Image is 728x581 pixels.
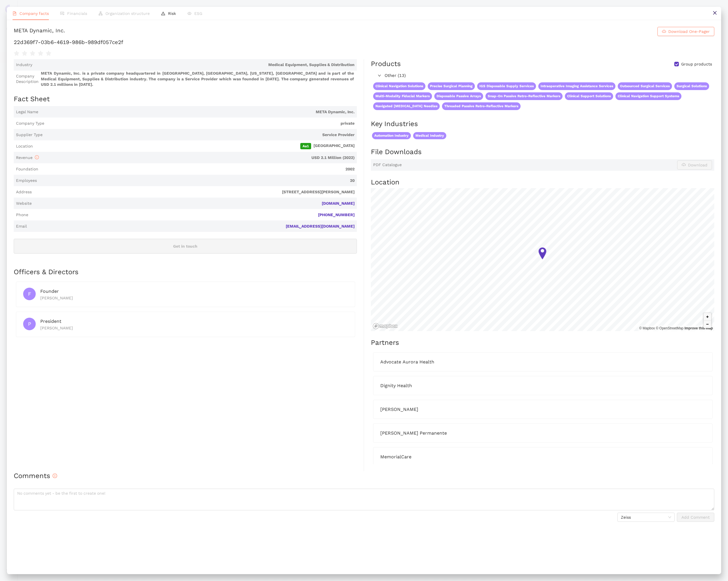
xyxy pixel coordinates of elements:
[16,109,38,115] span: Legal Name
[99,11,103,15] span: apartment
[428,82,475,90] span: Precise Surgical Planning
[380,382,705,389] div: Dignity Health
[713,11,717,15] span: close
[14,267,357,277] h2: Officers & Directors
[47,121,355,126] span: private
[30,51,35,56] span: star
[16,132,43,138] span: Supplier Type
[35,143,355,149] span: [GEOGRAPHIC_DATA]
[708,7,721,20] button: close
[373,82,425,90] span: Clinical Navigation Solutions
[679,61,714,67] span: Group products
[14,471,714,481] h2: Comments
[14,39,714,46] h1: 22d369f7-03b6-4619-986b-989df057ce2f
[373,162,402,168] span: PDF Catalogue
[16,121,44,126] span: Company Type
[442,102,521,110] span: Threaded Passive Retro-Reflective Markers
[38,51,43,56] span: star
[373,92,432,100] span: Multi-Modality Fiducial Markers
[677,513,714,522] button: Add Comment
[41,109,355,115] span: META Dynamic, Inc.
[371,147,714,157] h2: File Downloads
[16,73,39,85] span: Company Description
[16,155,39,160] span: Revenue
[41,166,355,172] span: 2002
[105,11,150,16] span: Organization structure
[161,11,165,15] span: warning
[40,295,348,301] div: [PERSON_NAME]
[60,11,64,15] span: fund-view
[373,102,440,110] span: Navigated [MEDICAL_DATA] Needles
[40,288,59,294] span: Founder
[194,11,202,16] span: ESG
[565,92,613,100] span: Clinical Support Solutions
[674,82,709,90] span: Surgical Solutions
[28,318,31,330] span: P
[14,94,357,104] h2: Fact Sheet
[67,11,87,16] span: Financials
[14,51,19,56] span: star
[40,325,348,331] div: [PERSON_NAME]
[16,166,38,172] span: Foundation
[16,212,28,218] span: Phone
[380,429,705,437] div: [PERSON_NAME] Permanente
[16,144,33,149] span: Location
[372,132,411,139] span: Automation Industry
[371,338,714,348] h2: Partners
[19,11,49,16] span: Company facts
[45,132,355,138] span: Service Provider
[413,132,446,139] span: Medical Industry
[371,59,401,69] div: Products
[485,92,563,100] span: Snap-On Passive Retro-Reflective Markers
[662,29,666,34] span: cloud-download
[34,189,355,195] span: [STREET_ADDRESS][PERSON_NAME]
[28,288,31,300] span: F
[615,92,681,100] span: Clinical Navigation Support Systems
[300,143,311,149] span: Aa1
[668,28,710,35] span: Download One-Pager
[53,473,57,478] span: info-circle
[371,188,714,331] canvas: Map
[16,224,27,229] span: Email
[40,319,61,324] span: President
[168,11,176,16] span: Risk
[371,178,714,187] h2: Location
[41,155,355,161] span: USD 2.1 Million (2022)
[35,62,355,68] span: Medical Equipment, Supplies & Distribution
[35,155,39,159] span: info-circle
[385,72,711,79] span: Other (13)
[378,74,381,77] span: right
[477,82,536,90] span: IGS Disposable Supply Services
[16,189,32,195] span: Address
[538,82,615,90] span: Intraoperative Imaging Assistance Services
[657,27,714,36] button: cloud-downloadDownload One-Pager
[704,313,711,321] button: Zoom in
[380,406,705,413] div: [PERSON_NAME]
[14,27,65,36] div: META Dynamic, Inc.
[39,178,355,184] span: 20
[380,358,705,365] div: Advocate Aurora Health
[371,71,714,80] div: Other (13)
[187,11,191,15] span: eye
[16,201,32,206] span: Website
[380,453,705,460] div: MemorialCare
[618,82,672,90] span: Outsourced Surgical Services
[434,92,483,100] span: Disposable Passive Arrays
[371,119,714,129] h2: Key Industries
[373,323,398,329] a: Mapbox logo
[41,71,355,87] span: META Dynamic, Inc. is a private company headquartered in [GEOGRAPHIC_DATA], [GEOGRAPHIC_DATA], [U...
[22,51,27,56] span: star
[704,321,711,328] button: Zoom out
[16,178,37,184] span: Employees
[46,51,51,56] span: star
[16,62,32,68] span: Industry
[621,513,671,522] span: Zeiss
